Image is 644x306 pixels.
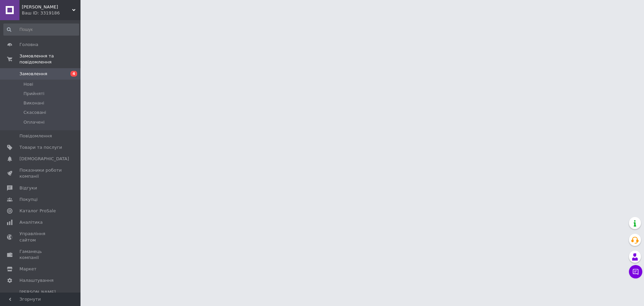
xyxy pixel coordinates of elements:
span: Товари та послуги [19,144,62,150]
span: Каталог ProSale [19,208,56,214]
span: Гаманець компанії [19,249,62,261]
span: 4 [70,71,77,77]
span: Оплачені [23,119,45,125]
span: Скасовані [23,110,46,116]
span: [DEMOGRAPHIC_DATA] [19,156,69,162]
span: Управління сайтом [19,231,62,243]
span: Аналітика [19,219,43,225]
input: Пошук [3,24,79,36]
button: Чат з покупцем [629,265,642,278]
div: Ваш ID: 3319186 [22,10,80,16]
span: Маркет [19,266,37,272]
span: Повідомлення [19,133,52,139]
span: Виконані [23,100,44,106]
span: ФОП Погорелов [22,4,72,10]
span: Замовлення та повідомлення [19,53,80,65]
span: Покупці [19,196,38,203]
span: Прийняті [23,91,44,97]
span: Нові [23,81,33,87]
span: Замовлення [19,71,47,77]
span: Налаштування [19,277,54,283]
span: Відгуки [19,185,37,191]
span: Головна [19,42,38,48]
span: Показники роботи компанії [19,167,62,179]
